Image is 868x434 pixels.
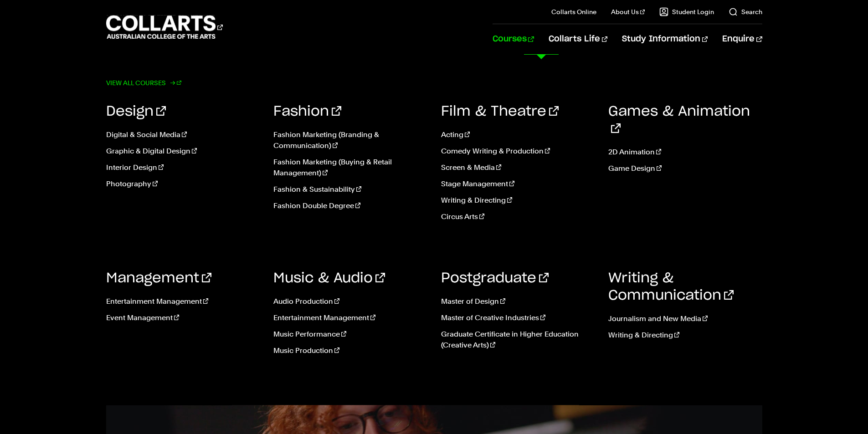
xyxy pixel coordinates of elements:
a: Fashion Marketing (Branding & Communication) [273,129,427,151]
a: Games & Animation [608,105,750,136]
a: Postgraduate [441,271,549,285]
a: Master of Creative Industries [441,312,595,323]
a: Search [729,7,762,16]
a: Graphic & Digital Design [106,146,260,157]
a: Entertainment Management [273,312,427,323]
a: Entertainment Management [106,296,260,307]
a: Music Performance [273,329,427,340]
a: Stage Management [441,179,595,189]
a: Master of Design [441,296,595,307]
a: Fashion Double Degree [273,200,427,211]
a: View all courses [106,77,182,89]
a: Audio Production [273,296,427,307]
a: Fashion Marketing (Buying & Retail Management) [273,157,427,179]
a: About Us [611,7,645,16]
a: Game Design [608,163,762,174]
a: Digital & Social Media [106,129,260,140]
a: Interior Design [106,162,260,173]
a: Student Login [659,7,714,16]
a: Collarts Life [549,24,607,54]
a: Writing & Directing [441,195,595,206]
a: Management [106,271,211,285]
a: Courses [493,24,534,54]
a: Journalism and New Media [608,313,762,324]
a: Study Information [622,24,708,54]
a: Graduate Certificate in Higher Education (Creative Arts) [441,329,595,351]
a: Fashion & Sustainability [273,184,427,195]
a: Film & Theatre [441,105,559,118]
a: Screen & Media [441,162,595,173]
a: Photography [106,179,260,189]
a: Writing & Communication [608,271,734,302]
a: Comedy Writing & Production [441,146,595,157]
a: Fashion [273,105,341,118]
a: Music Production [273,345,427,356]
a: Acting [441,129,595,140]
div: Go to homepage [106,14,223,40]
a: Enquire [722,24,762,54]
a: 2D Animation [608,147,762,158]
a: Collarts Online [551,7,596,16]
a: Writing & Directing [608,330,762,341]
a: Music & Audio [273,271,385,285]
a: Design [106,105,166,118]
a: Circus Arts [441,211,595,222]
a: Event Management [106,312,260,323]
